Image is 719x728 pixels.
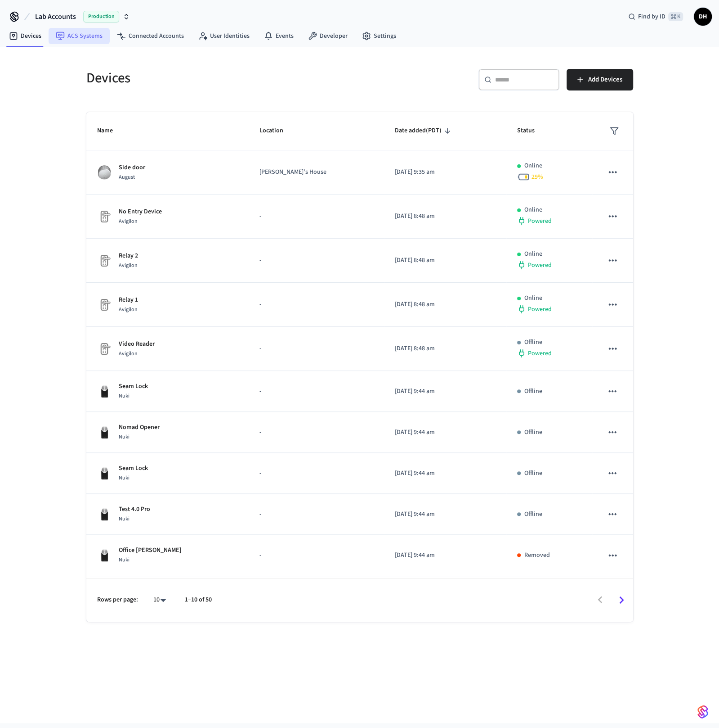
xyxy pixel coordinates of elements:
p: Office [PERSON_NAME] [119,546,182,555]
span: Status [517,124,546,138]
p: Offline [524,469,542,478]
span: Nuki [119,515,130,523]
p: Removed [524,551,550,560]
p: - [259,551,373,560]
span: Production [83,11,119,23]
div: Find by ID⌘ K [621,9,690,25]
p: [DATE] 9:35 am [395,167,496,177]
span: Nuki [119,474,130,482]
img: Placeholder Lock Image [97,342,112,356]
span: Find by ID [638,12,665,21]
img: SeamLogoGradient.69752ec5.svg [697,705,708,719]
span: Name [97,124,125,138]
img: Nuki Smart Lock 3.0 Pro Black, Front [97,548,112,562]
p: [DATE] 9:44 am [395,551,496,560]
a: Events [257,28,301,44]
p: [DATE] 9:44 am [395,428,496,437]
p: Offline [524,510,542,519]
p: - [259,212,373,221]
span: Powered [528,349,552,358]
span: Nuki [119,392,130,400]
span: August [119,173,135,181]
p: Rows per page: [97,595,138,605]
span: ⌘ K [668,12,683,21]
p: - [259,510,373,519]
img: Nuki Smart Lock 3.0 Pro Black, Front [97,466,112,480]
span: Avigilon [119,306,138,313]
p: Online [524,294,542,303]
img: August Smart Lock (AUG-SL03-C02-S03) [97,165,112,180]
img: Placeholder Lock Image [97,253,112,268]
a: Devices [2,28,49,44]
p: [DATE] 8:48 am [395,300,496,309]
p: Seam Lock [119,464,148,473]
span: Avigilon [119,262,138,269]
img: Placeholder Lock Image [97,209,112,224]
p: Side door [119,163,145,172]
a: Developer [301,28,355,44]
span: Add Devices [588,74,622,86]
p: [DATE] 9:44 am [395,469,496,478]
p: Nomad Opener [119,423,160,432]
p: - [259,256,373,265]
span: Lab Accounts [35,11,76,22]
span: 29 % [531,172,543,181]
p: [DATE] 9:44 am [395,387,496,396]
p: Online [524,161,542,171]
p: [PERSON_NAME]'s House [259,167,373,177]
a: User Identities [191,28,257,44]
span: Powered [528,217,552,226]
span: Powered [528,261,552,270]
p: Offline [524,387,542,396]
p: Relay 2 [119,251,138,261]
img: Nuki Smart Lock 3.0 Pro Black, Front [97,507,112,521]
p: Test 4.0 Pro [119,505,150,514]
p: - [259,387,373,396]
p: Offline [524,338,542,347]
span: Powered [528,305,552,314]
p: Video Reader [119,339,155,349]
p: - [259,344,373,353]
span: Nuki [119,433,130,441]
img: Nuki Smart Lock 3.0 Pro Black, Front [97,384,112,398]
button: Add Devices [567,69,633,90]
p: No Entry Device [119,207,162,217]
div: 10 [149,593,170,606]
img: Nuki Smart Lock 3.0 Pro Black, Front [97,425,112,439]
p: Online [524,249,542,259]
a: Settings [355,28,403,44]
img: Placeholder Lock Image [97,298,112,312]
span: Avigilon [119,217,138,225]
button: DH [694,8,712,26]
span: Date added(PDT) [395,124,453,138]
p: Seam Lock [119,382,148,391]
h5: Devices [86,69,354,87]
p: - [259,300,373,309]
p: [DATE] 9:44 am [395,510,496,519]
p: Online [524,205,542,215]
p: - [259,469,373,478]
button: Go to next page [611,589,632,610]
span: DH [695,9,711,25]
p: [DATE] 8:48 am [395,344,496,353]
span: Location [259,124,295,138]
p: 1–10 of 50 [185,595,212,605]
p: Offline [524,428,542,437]
p: [DATE] 8:48 am [395,212,496,221]
p: [DATE] 8:48 am [395,256,496,265]
a: Connected Accounts [110,28,191,44]
p: - [259,428,373,437]
a: ACS Systems [49,28,110,44]
span: Avigilon [119,350,138,357]
table: sticky table [86,112,633,576]
span: Nuki [119,556,130,564]
p: Relay 1 [119,295,138,305]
